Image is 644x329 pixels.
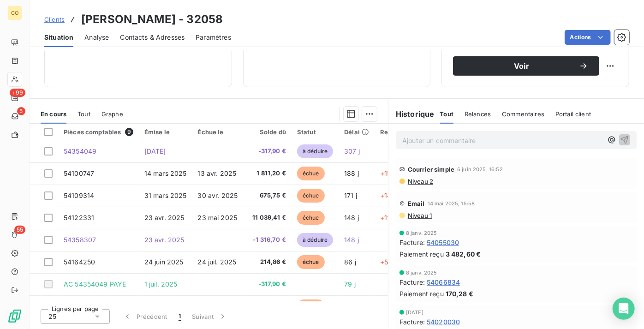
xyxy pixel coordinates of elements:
[453,56,599,76] button: Voir
[380,191,398,199] span: +141 j
[400,277,425,287] span: Facture :
[117,307,173,326] button: Précédent
[344,147,360,155] span: 307 j
[17,107,25,115] span: 5
[64,214,94,221] span: 54122331
[14,226,25,234] span: 55
[457,167,503,172] span: 6 juin 2025, 16:52
[144,280,178,288] span: 1 juil. 2025
[64,128,133,136] div: Pièces comptables
[446,289,473,299] span: 170,28 €
[380,258,396,266] span: +56 j
[297,299,325,313] span: échue
[344,236,359,244] span: 148 j
[41,110,66,118] span: En cours
[400,238,425,247] span: Facture :
[400,317,425,327] span: Facture :
[297,167,325,180] span: échue
[64,258,95,266] span: 54164250
[196,33,231,42] span: Paramètres
[64,147,96,155] span: 54354049
[251,128,286,136] div: Solde dû
[64,169,94,177] span: 54100747
[428,201,475,206] span: 14 mai 2025, 15:58
[64,191,94,199] span: 54109314
[198,169,237,177] span: 13 avr. 2025
[10,89,25,97] span: +99
[48,312,56,321] span: 25
[400,289,444,299] span: Paiement reçu
[380,169,399,177] span: +158 j
[7,6,22,20] div: CO
[380,128,410,136] div: Retard
[380,214,398,221] span: +118 j
[251,213,286,222] span: 11 039,41 €
[81,11,223,28] h3: [PERSON_NAME] - 32058
[297,128,333,136] div: Statut
[344,214,359,221] span: 148 j
[44,33,73,42] span: Situation
[120,33,185,42] span: Contacts & Adresses
[144,236,185,244] span: 23 avr. 2025
[427,317,460,327] span: 54020030
[251,257,286,267] span: 214,86 €
[144,169,187,177] span: 14 mars 2025
[144,214,185,221] span: 23 avr. 2025
[344,169,359,177] span: 188 j
[179,312,181,321] span: 1
[297,189,325,203] span: échue
[344,258,356,266] span: 86 j
[297,233,333,247] span: à déduire
[407,212,432,219] span: Niveau 1
[388,108,435,120] h6: Historique
[64,236,96,244] span: 54358307
[427,277,460,287] span: 54066834
[565,30,611,45] button: Actions
[186,307,233,326] button: Suivant
[84,33,109,42] span: Analyse
[297,144,333,158] span: à déduire
[502,110,544,118] span: Commentaires
[440,110,454,118] span: Tout
[251,147,286,156] span: -317,90 €
[251,191,286,200] span: 675,75 €
[198,191,238,199] span: 30 avr. 2025
[427,238,459,247] span: 54055030
[613,298,635,320] div: Open Intercom Messenger
[144,258,184,266] span: 24 juin 2025
[407,178,433,185] span: Niveau 2
[251,235,286,245] span: -1 316,70 €
[446,249,481,259] span: 3 482,60 €
[400,249,444,259] span: Paiement reçu
[198,128,240,136] div: Échue le
[44,15,65,24] a: Clients
[101,110,123,118] span: Graphe
[44,16,65,23] span: Clients
[297,211,325,225] span: échue
[297,255,325,269] span: échue
[78,110,90,118] span: Tout
[344,128,369,136] div: Délai
[465,110,491,118] span: Relances
[198,258,237,266] span: 24 juil. 2025
[173,307,186,326] button: 1
[464,62,579,70] span: Voir
[144,128,187,136] div: Émise le
[406,310,423,315] span: [DATE]
[408,166,454,173] span: Courrier simple
[251,169,286,178] span: 1 811,20 €
[64,280,126,288] span: AC 54354049 PAYE
[144,191,187,199] span: 31 mars 2025
[408,200,425,207] span: Email
[344,280,356,288] span: 79 j
[555,110,591,118] span: Portail client
[344,191,357,199] span: 171 j
[144,147,166,155] span: [DATE]
[406,230,437,236] span: 8 janv. 2025
[125,128,133,136] span: 9
[7,309,22,323] img: Logo LeanPay
[198,214,238,221] span: 23 mai 2025
[251,280,286,289] span: -317,90 €
[406,270,437,275] span: 8 janv. 2025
